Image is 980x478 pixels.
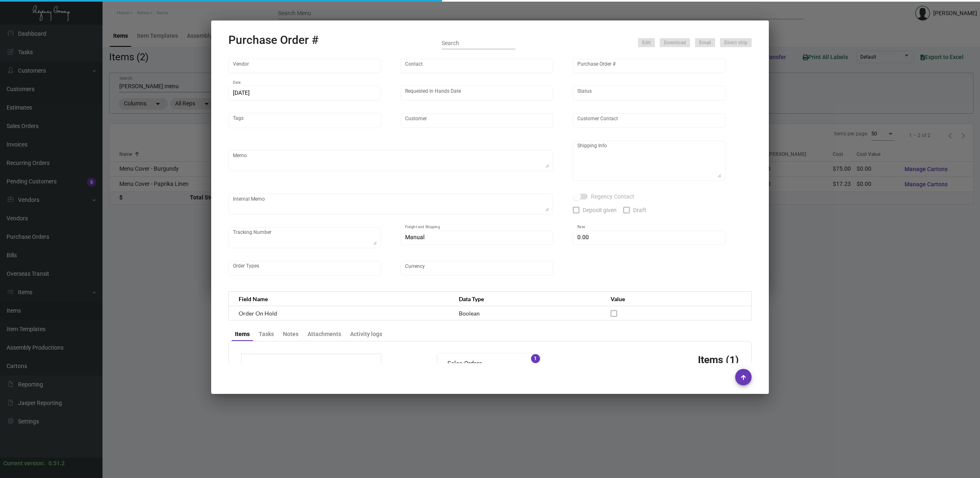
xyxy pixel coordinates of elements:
div: 0.51.2 [48,459,65,468]
span: Edit [642,39,651,46]
mat-expansion-panel-header: Sales Orders [438,354,540,373]
button: Email [695,38,715,47]
th: Data Type [451,292,602,306]
button: Direct ship [720,38,752,47]
div: Items [235,330,250,338]
div: Attachments [308,330,341,338]
span: Download [664,39,686,46]
h2: Purchase Order # [228,33,319,47]
div: Notes [283,330,299,338]
span: Draft [633,205,646,215]
span: Order On Hold [239,310,277,317]
td: Subtotal [250,362,339,373]
th: Value [602,292,751,306]
span: Direct ship [724,39,748,46]
button: Download [660,38,690,47]
th: Field Name [229,292,451,306]
span: Regency Contact [591,192,634,201]
mat-panel-title: Sales Orders [447,359,520,368]
span: Email [699,39,711,46]
h3: Items (1) [698,354,739,366]
div: Current version: [3,459,45,468]
div: Activity logs [350,330,382,338]
td: $0.00 [339,362,373,373]
span: Deposit given [583,205,617,215]
button: Edit [638,38,655,47]
div: Tasks [259,330,274,338]
span: Manual [405,234,424,240]
span: Boolean [459,310,480,317]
